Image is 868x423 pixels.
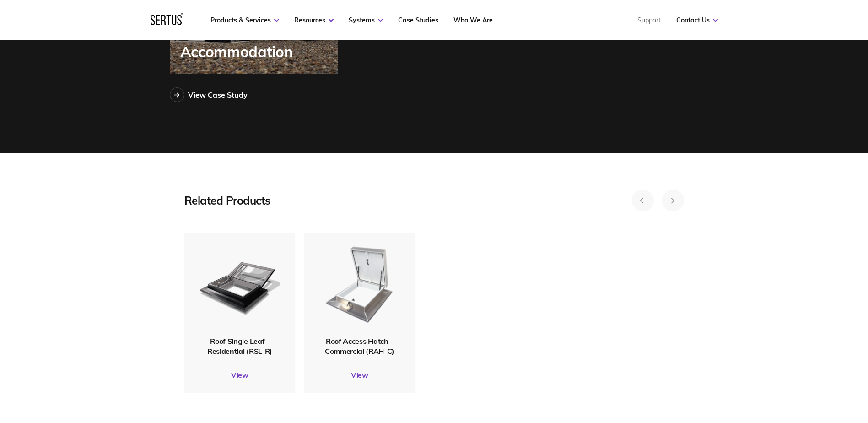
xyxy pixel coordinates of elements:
[184,370,295,380] a: View
[662,190,684,211] button: Next slide
[676,16,718,24] a: Contact Us
[398,16,438,24] a: Case Studies
[207,336,272,356] span: Roof Single Leaf - Residential (RSL-R)
[349,16,383,24] a: Systems
[188,90,248,99] div: View Case Study
[453,16,493,24] a: Who We Are
[304,370,415,380] a: View
[703,317,868,423] iframe: Chat Widget
[294,16,334,24] a: Resources
[170,87,248,102] a: View Case Study
[632,190,654,211] button: Previous slide
[184,194,434,207] div: Related Products
[637,16,661,24] a: Support
[210,16,279,24] a: Products & Services
[180,27,338,60] div: LIV Student Accommodation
